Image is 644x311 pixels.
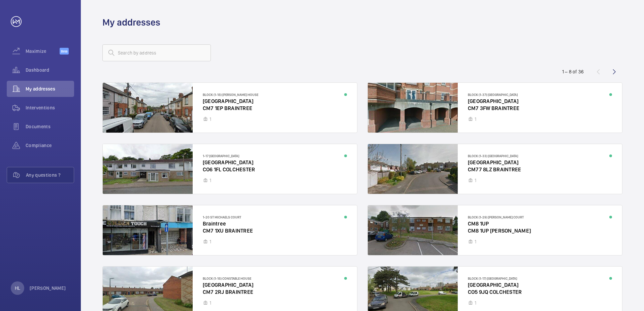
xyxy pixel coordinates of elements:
[15,285,20,291] p: HL
[26,142,74,149] span: Compliance
[102,16,160,29] h1: My addresses
[102,44,211,61] input: Search by address
[26,104,74,111] span: Interventions
[562,68,584,75] div: 1 – 8 of 36
[26,48,60,55] span: Maximize
[26,123,74,130] span: Documents
[26,172,74,178] span: Any questions ?
[26,67,74,73] span: Dashboard
[60,48,69,55] span: Beta
[26,85,74,92] span: My addresses
[30,285,66,291] p: [PERSON_NAME]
